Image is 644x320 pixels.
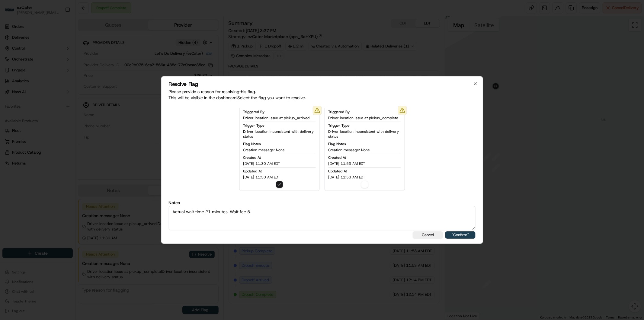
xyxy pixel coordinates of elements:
[328,161,365,166] span: [DATE] 11:53 AM EDT
[51,88,56,93] div: 💻
[328,129,401,139] span: Driver location inconsistent with delivery status
[43,102,73,107] a: Powered byPylon
[12,88,46,94] span: Knowledge Base
[57,88,97,94] span: API Documentation
[6,88,11,93] div: 📗
[328,175,365,180] span: [DATE] 11:53 AM EDT
[6,6,18,18] img: Nash
[21,64,76,69] div: We're available if you need us!
[243,161,280,166] span: [DATE] 11:30 AM EDT
[328,109,350,114] span: Triggered By
[16,39,109,45] input: Got a question? Start typing here...
[6,24,110,34] p: Welcome 👋
[328,142,346,146] span: Flag Notes
[168,206,476,230] textarea: Actual wait time 21 minutes. Wait fee 5.
[243,129,316,139] span: Driver location inconsistent with delivery status
[328,123,350,128] span: Trigger Type
[168,81,476,87] h2: Resolve Flag
[49,85,99,96] a: 💻API Documentation
[328,169,347,174] span: Updated At
[328,116,399,120] span: Driver location issue at pickup_complete
[243,148,285,152] span: Creation message: None
[243,109,265,114] span: Triggered By
[60,103,73,107] span: Pylon
[243,123,265,128] span: Trigger Type
[6,58,17,69] img: 1736555255976-a54dd68f-1ca7-489b-9aae-adbdc363a1c4
[243,116,310,120] span: Driver location issue at pickup_arrived
[168,201,476,205] label: Notes
[413,231,443,239] button: Cancel
[21,58,99,64] div: Start new chat
[4,85,49,96] a: 📗Knowledge Base
[328,155,346,160] span: Created At
[168,89,476,101] p: Please provide a reason for resolving this flag . This will be visible in the dashboard. Select t...
[328,148,370,152] span: Creation message: None
[243,155,261,160] span: Created At
[103,60,110,67] button: Start new chat
[445,231,476,239] button: "Confirm"
[243,169,262,174] span: Updated At
[243,142,261,146] span: Flag Notes
[243,175,280,180] span: [DATE] 11:30 AM EDT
